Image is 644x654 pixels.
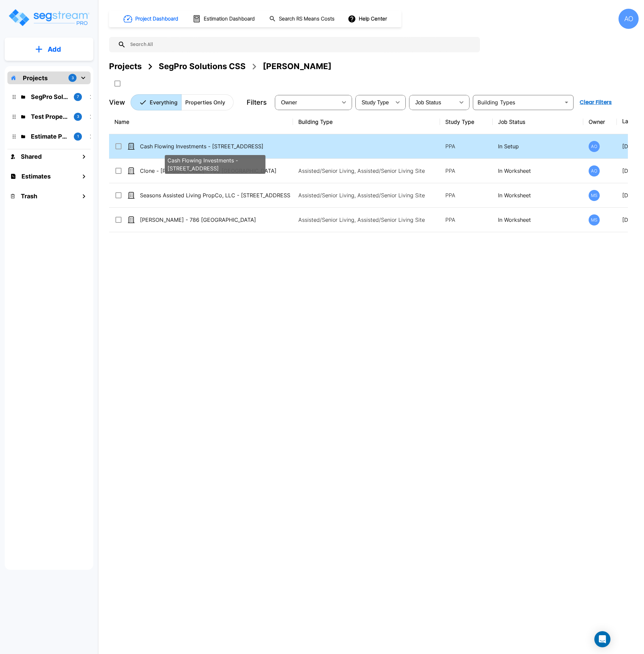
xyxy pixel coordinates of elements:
p: Add [48,44,61,54]
span: Job Status [415,100,441,105]
h1: Estimation Dashboard [204,15,255,23]
button: Everything [131,94,182,110]
div: AO [589,165,600,177]
button: Add [5,40,93,59]
h1: Project Dashboard [135,15,178,23]
div: MS [589,190,600,201]
input: Building Types [475,98,560,107]
th: Name [109,110,293,134]
p: SegPro Solutions CSS [31,92,68,101]
p: Cash Flowing Investments - [STREET_ADDRESS] [167,156,263,172]
p: Assisted/Senior Living, Assisted/Senior Living Site [298,216,445,224]
div: SegPro Solutions CSS [159,60,246,72]
div: [PERSON_NAME] [263,60,332,72]
div: Platform [131,94,234,110]
div: AO [589,141,600,152]
button: Open [562,98,571,107]
p: PPA [445,216,487,224]
p: Assisted/Senior Living, Assisted/Senior Living Site [298,167,445,175]
p: 7 [77,94,79,100]
span: Study Type [361,100,389,105]
p: 3 [77,114,79,119]
div: Projects [109,60,142,72]
th: Study Type [440,110,493,134]
h1: Search RS Means Costs [279,15,335,23]
h1: Trash [21,192,37,201]
button: Properties Only [181,94,234,110]
p: Assisted/Senior Living, Assisted/Senior Living Site [298,191,445,199]
div: Open Intercom Messenger [594,631,610,647]
button: Help Center [346,12,390,25]
div: AO [618,9,639,29]
div: Select [276,93,337,112]
p: PPA [445,191,487,199]
button: Estimation Dashboard [190,12,258,26]
th: Job Status [493,110,583,134]
div: Select [357,93,391,112]
p: 1 [77,134,79,139]
h1: Estimates [21,172,51,181]
p: [PERSON_NAME] - 786 [GEOGRAPHIC_DATA] [140,216,290,224]
p: Filters [247,97,267,107]
p: Seasons Assisted Living PropCo, LLC - [STREET_ADDRESS] [140,191,290,199]
p: Properties Only [185,98,225,106]
p: Estimate Property [31,132,68,141]
p: Test Property Folder [31,112,68,121]
div: Select [410,93,455,112]
h1: Shared [21,152,42,161]
p: Cash Flowing Investments - [STREET_ADDRESS] [140,142,290,150]
p: PPA [445,167,487,175]
p: In Worksheet [498,216,578,224]
p: In Worksheet [498,191,578,199]
th: Building Type [293,110,440,134]
p: View [109,97,125,107]
p: Clone - [PERSON_NAME] - 786 [GEOGRAPHIC_DATA] [140,167,290,175]
img: Logo [8,8,90,27]
input: Search All [126,37,477,52]
p: In Worksheet [498,167,578,175]
p: In Setup [498,142,578,150]
p: PPA [445,142,487,150]
button: SelectAll [111,77,124,90]
span: Owner [281,100,297,105]
th: Owner [583,110,617,134]
p: Projects [23,73,48,83]
p: Everything [150,98,178,106]
button: Project Dashboard [121,11,182,26]
button: Clear Filters [577,96,614,109]
div: MS [589,214,600,225]
button: Search RS Means Costs [266,12,338,26]
p: 3 [71,75,74,81]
